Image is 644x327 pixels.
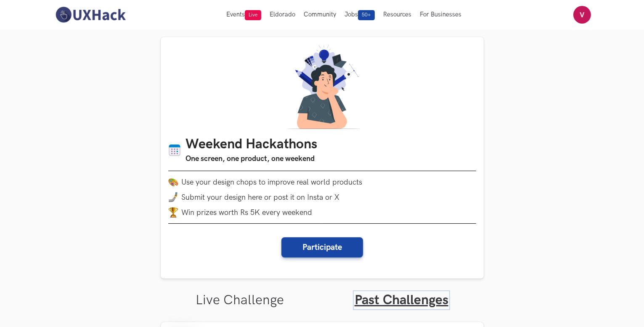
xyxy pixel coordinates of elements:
li: Win prizes worth Rs 5K every weekend [168,207,476,217]
img: mobile-in-hand.png [168,192,178,202]
ul: Tabs Interface [161,279,484,308]
span: Live [245,10,261,20]
img: trophy.png [168,207,178,217]
img: A designer thinking [282,45,363,129]
button: Participate [281,237,363,257]
img: UXHack-logo.png [53,6,128,24]
h3: One screen, one product, one weekend [186,153,318,165]
a: Past Challenges [355,292,448,308]
span: 50+ [358,10,375,20]
li: Use your design chops to improve real world products [168,177,476,187]
span: Submit your design here or post it on Insta or X [182,193,340,202]
a: Live Challenge [196,292,284,308]
img: Your profile pic [573,6,591,24]
img: palette.png [168,177,178,187]
h1: Weekend Hackathons [186,137,318,153]
img: Calendar icon [168,144,181,157]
